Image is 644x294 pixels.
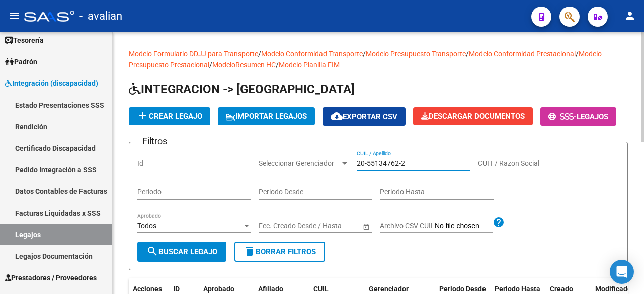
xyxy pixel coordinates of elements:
[203,285,234,293] span: Aprobado
[5,78,98,89] span: Integración (discapacidad)
[137,134,172,148] h3: Filtros
[137,242,226,262] button: Buscar Legajo
[218,107,315,125] button: IMPORTAR LEGAJOS
[413,107,533,125] button: Descargar Documentos
[259,159,340,168] span: Seleccionar Gerenciador
[435,222,493,231] input: Archivo CSV CUIL
[79,5,122,27] span: - avalian
[5,56,37,67] span: Padrón
[439,285,486,293] span: Periodo Desde
[129,50,258,58] a: Modelo Formulario DDJJ para Transporte
[313,285,329,293] span: CUIL
[421,112,525,121] span: Descargar Documentos
[258,285,283,293] span: Afiliado
[323,107,406,126] button: Exportar CSV
[493,216,505,228] mat-icon: help
[495,285,540,293] span: Periodo Hasta
[137,222,156,230] span: Todos
[146,245,158,257] mat-icon: search
[137,110,149,122] mat-icon: add
[212,61,276,69] a: ModeloResumen HC
[595,285,631,293] span: Modificado
[577,112,608,121] span: Legajos
[550,285,573,293] span: Creado
[261,50,363,58] a: Modelo Conformidad Transporte
[244,247,316,256] span: Borrar Filtros
[304,222,353,230] input: Fecha fin
[133,285,162,293] span: Acciones
[8,10,20,22] mat-icon: menu
[380,222,435,230] span: Archivo CSV CUIL
[137,112,202,121] span: Crear Legajo
[366,50,466,58] a: Modelo Presupuesto Transporte
[129,107,210,125] button: Crear Legajo
[259,222,295,230] input: Fecha inicio
[548,112,577,121] span: -
[173,285,180,293] span: ID
[279,61,340,69] a: Modelo Planilla FIM
[234,242,325,262] button: Borrar Filtros
[369,285,409,293] span: Gerenciador
[226,112,307,121] span: IMPORTAR LEGAJOS
[146,247,217,256] span: Buscar Legajo
[331,110,343,122] mat-icon: cloud_download
[5,35,44,46] span: Tesorería
[361,221,371,232] button: Open calendar
[624,10,636,22] mat-icon: person
[540,107,616,126] button: -Legajos
[610,260,634,284] div: Open Intercom Messenger
[469,50,576,58] a: Modelo Conformidad Prestacional
[5,272,97,283] span: Prestadores / Proveedores
[331,112,397,121] span: Exportar CSV
[244,245,256,257] mat-icon: delete
[129,82,355,96] span: INTEGRACION -> [GEOGRAPHIC_DATA]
